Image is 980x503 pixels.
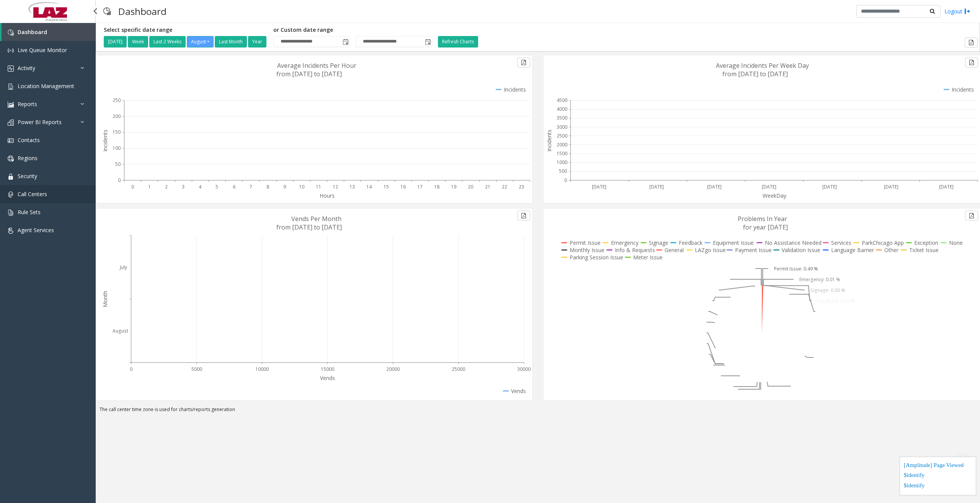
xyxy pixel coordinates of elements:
span: Contacts [18,136,40,144]
button: Last 2 Weeks [149,36,186,48]
button: Export to pdf [965,211,978,221]
text: Signage: 0.00 % [810,287,845,293]
text: 8 [266,184,269,190]
text: 9 [283,184,286,190]
text: 14 [366,184,372,190]
text: 21 [485,184,490,190]
img: pageIcon [103,2,111,21]
text: for year [DATE] [743,223,788,231]
text: Hours [320,192,335,199]
text: 23 [519,184,524,190]
text: 4 [199,184,202,190]
text: 250 [113,97,121,103]
div: $identify [904,471,972,481]
span: Toggle popup [423,36,432,47]
button: [DATE] [104,36,127,48]
text: 7 [250,184,252,190]
img: 'icon' [8,138,14,144]
text: 500 [559,168,567,174]
h5: Select specific date range [104,27,268,33]
text: [DATE] [884,184,898,190]
text: [DATE] [939,184,954,190]
text: 16 [400,184,406,190]
text: Average Incidents Per Hour [277,61,356,70]
span: Live Queue Monitor [18,46,67,54]
img: 'icon' [8,66,14,72]
img: 'icon' [8,102,14,108]
text: [DATE] [707,184,722,190]
text: 50 [115,161,121,167]
a: Dashboard [2,23,96,41]
text: WeekDay [763,192,787,199]
text: 15 [384,184,389,190]
span: Call Centers [18,190,47,198]
text: 15000 [321,366,334,372]
div: [Amplitude] Page Viewed [904,461,972,471]
text: 0 [564,177,567,184]
text: 18 [434,184,439,190]
text: Average Incidents Per Week Day [716,61,809,70]
span: Activity [18,64,35,72]
img: 'icon' [8,84,14,90]
img: 'icon' [8,48,14,54]
text: [DATE] [762,184,776,190]
span: Dashboard [18,28,47,36]
div: $identify [904,481,972,492]
span: Power BI Reports [18,118,62,126]
text: Vends [320,374,335,382]
text: August [113,328,128,334]
text: 3 [182,184,185,190]
text: 20 [468,184,473,190]
img: 'icon' [8,120,14,126]
img: 'icon' [8,210,14,216]
text: 5000 [191,366,202,372]
button: Export to pdf [517,57,530,67]
text: 10 [299,184,304,190]
text: Emergency: 0.01 % [799,276,840,283]
text: Vends Per Month [291,215,341,223]
text: 3000 [557,124,567,130]
text: 200 [113,113,121,120]
img: 'icon' [8,29,14,36]
text: from [DATE] to [DATE] [276,223,342,231]
text: 13 [350,184,355,190]
text: [DATE] [649,184,664,190]
a: Logout [944,7,970,15]
div: The call center time zone is used for charts/reports generation [96,406,980,417]
text: July [119,264,127,270]
img: 'icon' [8,156,14,162]
text: 2500 [557,133,567,139]
text: Month [101,291,109,307]
span: Location Management [18,82,74,90]
text: 1 [148,184,151,190]
text: Incidents [546,129,553,152]
text: 0 [130,366,132,372]
span: Reports [18,100,37,108]
text: 11 [316,184,321,190]
text: 17 [417,184,423,190]
text: 6 [233,184,235,190]
span: Regions [18,154,38,162]
text: Problems In Year [738,215,787,223]
text: 100 [113,145,121,151]
text: 30000 [517,366,531,372]
text: Permit Issue: 0.49 % [774,265,818,272]
button: August [187,36,214,48]
text: from [DATE] to [DATE] [722,70,788,78]
text: 4000 [557,106,567,112]
text: [DATE] [592,184,606,190]
button: Export to pdf [965,57,978,67]
text: 12 [333,184,338,190]
span: Toggle popup [341,36,350,47]
span: Rule Sets [18,208,41,216]
img: 'icon' [8,228,14,234]
text: 1000 [557,159,567,165]
text: [DATE] [822,184,837,190]
button: Export to pdf [965,38,978,48]
text: 1500 [557,150,567,157]
span: Security [18,172,37,180]
button: Week [128,36,148,48]
img: 'icon' [8,174,14,180]
text: 25000 [452,366,465,372]
button: Export to pdf [517,211,530,221]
